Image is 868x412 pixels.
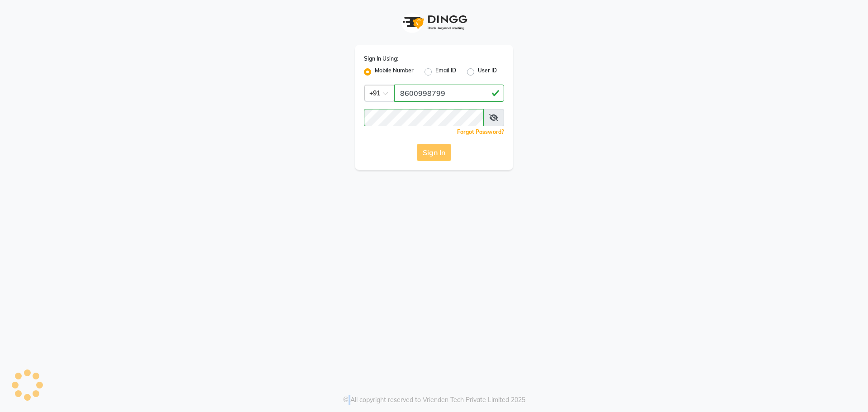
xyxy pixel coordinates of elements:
[394,85,504,102] input: Username
[435,66,456,77] label: Email ID
[398,9,470,36] img: logo1.svg
[364,109,484,126] input: Username
[375,66,414,77] label: Mobile Number
[478,66,497,77] label: User ID
[364,55,398,63] label: Sign In Using:
[457,128,504,135] a: Forgot Password?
